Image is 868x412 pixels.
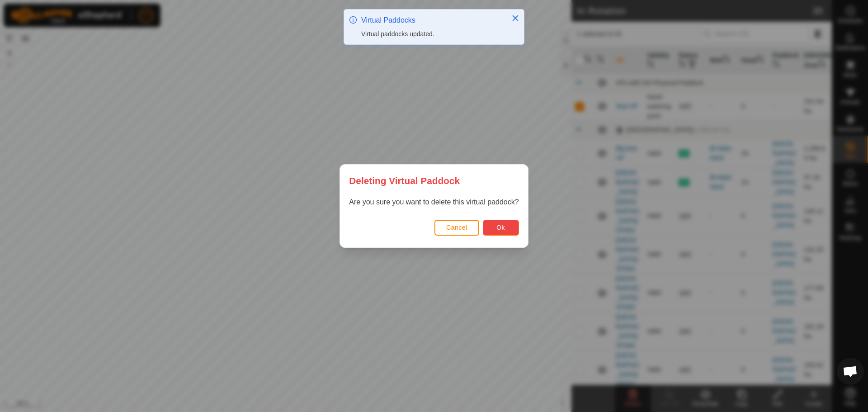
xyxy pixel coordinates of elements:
[496,224,505,231] span: Ok
[509,12,522,24] button: Close
[361,29,502,39] div: Virtual paddocks updated.
[446,224,467,231] span: Cancel
[349,197,519,208] p: Are you sure you want to delete this virtual paddock?
[349,174,460,188] span: Deleting Virtual Paddock
[837,358,864,385] div: Open chat
[434,220,479,236] button: Cancel
[483,220,519,236] button: Ok
[361,15,502,26] div: Virtual Paddocks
